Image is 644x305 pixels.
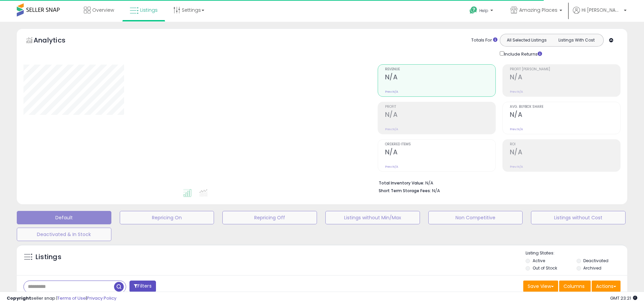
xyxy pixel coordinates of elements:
button: Default [17,211,111,224]
span: Help [479,8,488,13]
small: Prev: N/A [385,127,398,131]
li: N/A [379,178,615,186]
small: Prev: N/A [385,90,398,94]
button: Deactivated & In Stock [17,228,111,241]
strong: Copyright [7,295,31,301]
button: Listings without Min/Max [325,211,420,224]
span: ROI [510,143,620,146]
span: Profit [PERSON_NAME] [510,68,620,71]
a: Hi [PERSON_NAME] [573,7,627,22]
span: Overview [92,7,114,13]
span: Avg. Buybox Share [510,105,620,109]
span: Listings [140,7,158,13]
h2: N/A [385,148,495,157]
h2: N/A [385,73,495,82]
span: N/A [432,187,440,194]
b: Short Term Storage Fees: [379,188,431,194]
h2: N/A [510,148,620,157]
i: Get Help [469,6,478,14]
a: Help [464,1,500,22]
button: Listings With Cost [551,36,601,45]
button: Repricing On [120,211,214,224]
span: Profit [385,105,495,109]
small: Prev: N/A [510,90,523,94]
span: Hi [PERSON_NAME] [582,7,622,13]
b: Total Inventory Value: [379,180,424,186]
h5: Analytics [34,35,78,47]
span: Ordered Items [385,143,495,146]
span: Amazing Places [519,7,557,13]
div: Include Returns [495,50,550,58]
button: All Selected Listings [502,36,552,45]
small: Prev: N/A [510,127,523,131]
button: Listings without Cost [531,211,626,224]
h2: N/A [510,111,620,120]
div: seller snap | | [7,295,116,302]
small: Prev: N/A [385,165,398,169]
button: Non Competitive [428,211,523,224]
h2: N/A [510,73,620,82]
h2: N/A [385,111,495,120]
small: Prev: N/A [510,165,523,169]
div: Totals For [471,37,497,44]
button: Repricing Off [222,211,317,224]
span: Revenue [385,68,495,71]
